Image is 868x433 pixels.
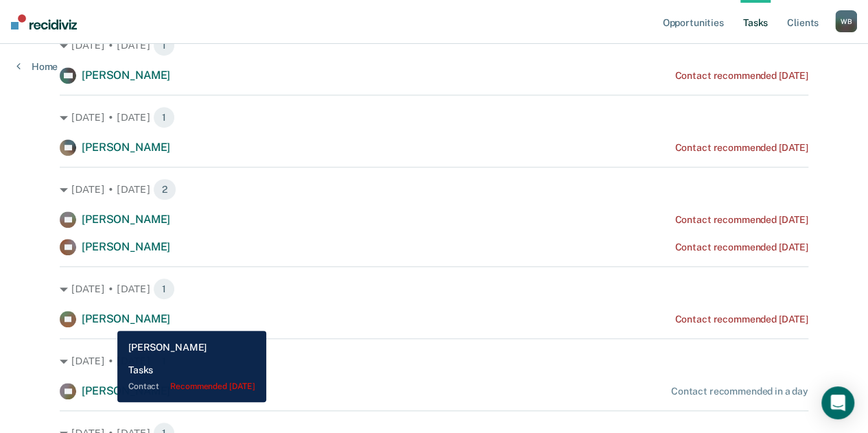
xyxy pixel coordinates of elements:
[835,10,857,32] button: WB
[675,314,808,325] div: Contact recommended [DATE]
[11,14,77,30] img: Recidiviz
[835,10,857,32] div: W B
[60,106,808,128] div: [DATE] • [DATE] 1
[60,34,808,56] div: [DATE] • [DATE] 1
[675,70,808,82] div: Contact recommended [DATE]
[153,278,175,300] span: 1
[821,386,854,419] div: Open Intercom Messenger
[675,214,808,226] div: Contact recommended [DATE]
[675,242,808,253] div: Contact recommended [DATE]
[60,350,808,372] div: [DATE] • [DATE] 1
[82,69,170,82] span: [PERSON_NAME]
[153,106,175,128] span: 1
[82,141,170,154] span: [PERSON_NAME]
[60,278,808,300] div: [DATE] • [DATE] 1
[82,240,170,253] span: [PERSON_NAME]
[671,386,808,397] div: Contact recommended in a day
[153,350,175,372] span: 1
[675,142,808,154] div: Contact recommended [DATE]
[153,178,176,200] span: 2
[60,178,808,200] div: [DATE] • [DATE] 2
[82,312,170,325] span: [PERSON_NAME]
[82,213,170,226] span: [PERSON_NAME]
[82,384,170,397] span: [PERSON_NAME]
[153,34,175,56] span: 1
[16,60,58,73] a: Home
